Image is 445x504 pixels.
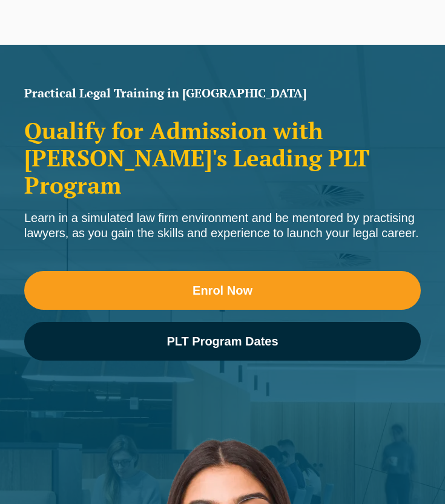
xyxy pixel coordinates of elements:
span: PLT Program Dates [166,335,278,347]
span: Enrol Now [193,284,252,296]
div: Learn in a simulated law firm environment and be mentored by practising lawyers, as you gain the ... [24,211,421,241]
a: PLT Program Dates [24,322,421,361]
h1: Practical Legal Training in [GEOGRAPHIC_DATA] [24,87,421,99]
h2: Qualify for Admission with [PERSON_NAME]'s Leading PLT Program [24,117,421,198]
a: Enrol Now [24,271,421,310]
